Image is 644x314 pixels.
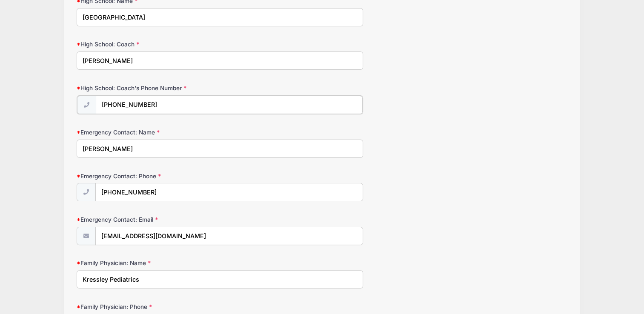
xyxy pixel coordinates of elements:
[77,128,240,137] label: Emergency Contact: Name
[77,259,240,267] label: Family Physician: Name
[77,40,240,49] label: High School: Coach
[95,227,363,245] input: email@email.com
[77,303,240,311] label: Family Physician: Phone
[77,172,240,180] label: Emergency Contact: Phone
[77,215,240,224] label: Emergency Contact: Email
[77,84,240,92] label: High School: Coach's Phone Number
[96,96,363,114] input: (xxx) xxx-xxxx
[95,183,363,201] input: (xxx) xxx-xxxx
